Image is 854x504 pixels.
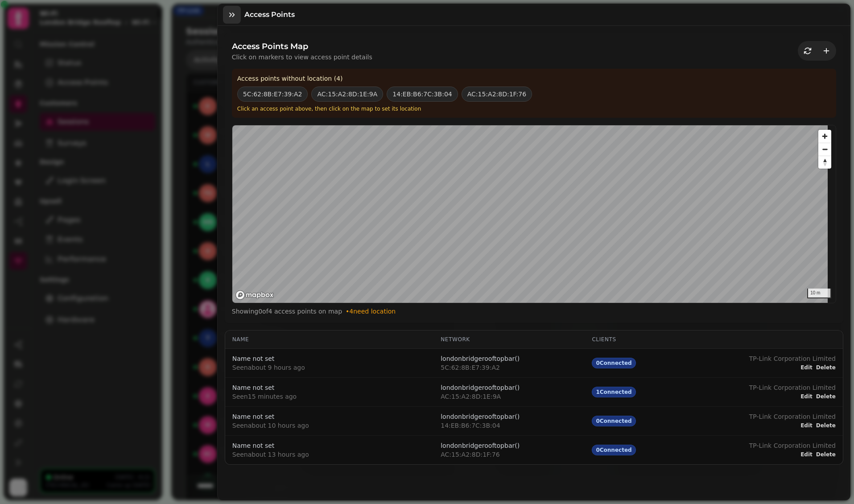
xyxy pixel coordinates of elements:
p: Access points without location ( 4 ) [237,74,831,83]
div: Clients [592,336,672,343]
span: Name not set [232,412,309,421]
h3: Access Points Map [232,40,372,53]
div: Network [441,336,578,343]
p: Click on markers to view access point details [232,53,372,62]
span: londonbridgerooftopbar ( ) [441,383,520,392]
h3: Access Points [244,9,298,20]
button: AC:15:A2:8D:1E:9A [311,87,383,102]
div: Name [232,336,426,343]
span: AC:15:A2:8D:1F:76 [441,450,520,459]
span: Delete [816,394,836,399]
button: Reset bearing to north [818,156,831,169]
div: 0 Connected [592,416,635,426]
p: TP-Link Corporation Limited [749,383,836,392]
canvas: Map [232,125,828,303]
button: Add access point [817,42,835,60]
button: Edit [800,421,813,430]
span: • 4 need location [346,308,396,315]
span: Seen about 10 hours ago [232,421,309,430]
div: 10 m [807,289,831,298]
button: Edit [800,450,813,459]
span: 14:EB:B6:7C:3B:04 [441,421,520,430]
span: londonbridgerooftopbar ( ) [441,441,520,450]
div: 0 Connected [592,358,635,368]
span: AC:15:A2:8D:1E:9A [441,392,520,401]
button: AC:15:A2:8D:1F:76 [462,87,532,102]
span: londonbridgerooftopbar ( ) [441,412,520,421]
span: londonbridgerooftopbar ( ) [441,354,520,363]
span: Name not set [232,354,305,363]
button: 14:EB:B6:7C:3B:04 [387,87,458,102]
span: Delete [816,452,836,457]
p: TP-Link Corporation Limited [749,354,836,363]
button: Zoom out [818,143,831,156]
button: Delete [816,450,836,459]
span: 5C:62:8B:E7:39:A2 [441,363,520,372]
button: Delete [816,421,836,430]
span: Name not set [232,383,297,392]
p: Click an access point above, then click on the map to set its location [237,105,831,112]
span: Zoom out [818,143,831,156]
button: Edit [800,392,813,401]
div: 1 Connected [592,387,635,397]
span: Reset bearing to north [818,156,831,169]
span: Delete [816,423,836,428]
span: Edit [800,394,813,399]
button: Zoom in [818,130,831,143]
span: Delete [816,365,836,370]
div: Showing 0 of 4 access points on map [232,307,836,316]
span: Edit [800,423,813,428]
p: TP-Link Corporation Limited [749,412,836,421]
button: Delete [816,392,836,401]
span: Seen about 13 hours ago [232,450,309,459]
p: TP-Link Corporation Limited [749,441,836,450]
div: 0 Connected [592,445,635,455]
button: Edit [800,363,813,372]
button: 5C:62:8B:E7:39:A2 [237,87,308,102]
a: Mapbox logo [235,290,274,300]
span: Seen about 9 hours ago [232,363,305,372]
button: Delete [816,363,836,372]
span: Edit [800,365,813,370]
span: Edit [800,452,813,457]
span: Seen 15 minutes ago [232,392,297,401]
span: Name not set [232,441,309,450]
